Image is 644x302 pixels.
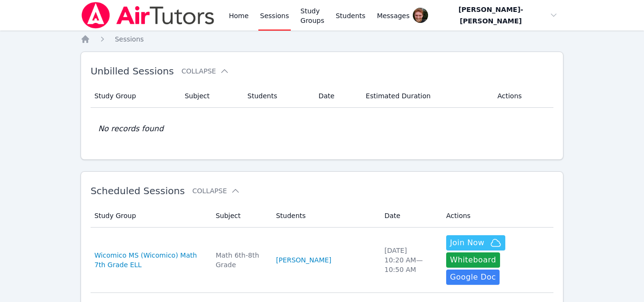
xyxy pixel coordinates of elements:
[91,228,553,293] tr: Wicomico MS (Wicomico) Math 7th Grade ELLMath 6th-8th Grade[PERSON_NAME][DATE]10:20 AM—10:50 AMJo...
[81,2,215,29] img: Air Tutors
[377,11,410,21] span: Messages
[210,204,270,228] th: Subject
[446,270,500,285] a: Google Doc
[193,186,240,196] button: Collapse
[91,65,174,77] span: Unbilled Sessions
[242,84,313,108] th: Students
[91,204,210,228] th: Study Group
[115,35,144,43] span: Sessions
[384,246,435,274] div: [DATE] 10:20 AM — 10:50 AM
[446,252,500,268] button: Whiteboard
[215,250,265,270] div: Math 6th-8th Grade
[360,84,491,108] th: Estimated Duration
[378,204,440,228] th: Date
[91,108,553,150] td: No records found
[313,84,360,108] th: Date
[276,255,331,265] a: [PERSON_NAME]
[115,34,144,44] a: Sessions
[179,84,242,108] th: Subject
[270,204,379,228] th: Students
[446,235,505,250] button: Join Now
[440,204,553,228] th: Actions
[182,66,229,76] button: Collapse
[94,250,204,270] a: Wicomico MS (Wicomico) Math 7th Grade ELL
[91,84,179,108] th: Study Group
[91,185,185,197] span: Scheduled Sessions
[450,237,484,249] span: Join Now
[491,84,553,108] th: Actions
[81,34,563,44] nav: Breadcrumb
